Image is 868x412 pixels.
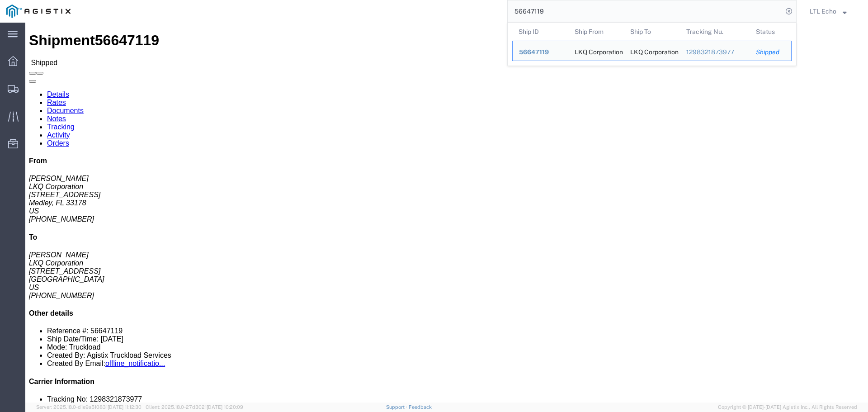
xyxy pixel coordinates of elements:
th: Ship ID [512,23,568,41]
span: Server: 2025.18.0-d1e9a510831 [36,404,142,410]
div: 56647119 [519,47,562,57]
span: [DATE] 11:12:30 [108,404,142,410]
table: Search Results [512,23,796,66]
a: Support [386,404,409,410]
span: Copyright © [DATE]-[DATE] Agistix Inc., All Rights Reserved [718,403,857,411]
th: Tracking Nu. [680,23,750,41]
a: Feedback [409,404,432,410]
span: 56647119 [519,48,549,56]
th: Ship To [624,23,680,41]
img: logo [6,5,71,18]
th: Status [750,23,792,41]
input: Search for shipment number, reference number [508,0,783,22]
span: [DATE] 10:20:09 [207,404,243,410]
button: LTL Echo [809,6,855,17]
iframe: To enrich screen reader interactions, please activate Accessibility in Grammarly extension settings [25,23,868,403]
span: Client: 2025.18.0-27d3021 [146,404,243,410]
div: LKQ Corporation [575,41,618,61]
span: LTL Echo [810,6,836,16]
div: LKQ Corporation [630,41,674,61]
th: Ship From [568,23,624,41]
div: Shipped [756,47,785,57]
div: 1298321873977 [686,47,744,57]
